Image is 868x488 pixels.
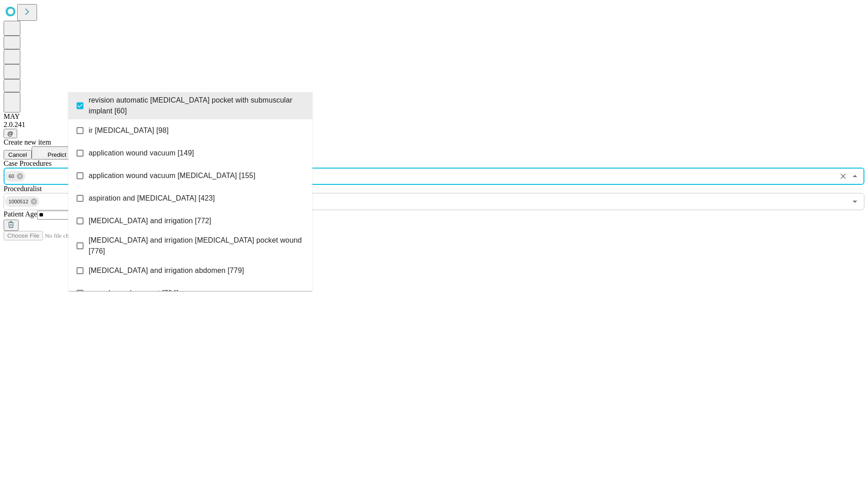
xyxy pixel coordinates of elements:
[47,151,66,158] span: Predict
[849,195,861,208] button: Open
[89,235,305,257] span: [MEDICAL_DATA] and irrigation [MEDICAL_DATA] pocket wound [776]
[5,171,25,182] div: 60
[4,121,864,129] div: 2.0.241
[32,146,73,160] button: Predict
[89,288,179,299] span: wound vac placement [784]
[4,150,32,160] button: Cancel
[89,95,305,117] span: revision automatic [MEDICAL_DATA] pocket with submuscular implant [60]
[89,170,255,181] span: application wound vacuum [MEDICAL_DATA] [155]
[4,160,52,167] span: Scheduled Procedure
[89,125,169,136] span: ir [MEDICAL_DATA] [98]
[5,171,18,182] span: 60
[89,148,194,159] span: application wound vacuum [149]
[837,170,849,183] button: Clear
[849,170,861,183] button: Close
[7,130,14,137] span: @
[89,216,211,226] span: [MEDICAL_DATA] and irrigation [772]
[89,265,244,276] span: [MEDICAL_DATA] and irrigation abdomen [779]
[4,113,864,121] div: MAY
[4,210,37,218] span: Patient Age
[4,185,42,192] span: Proceduralist
[4,129,17,138] button: @
[5,197,32,207] span: 1000512
[4,138,51,146] span: Create new item
[8,151,27,158] span: Cancel
[5,196,39,207] div: 1000512
[89,193,215,204] span: aspiration and [MEDICAL_DATA] [423]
